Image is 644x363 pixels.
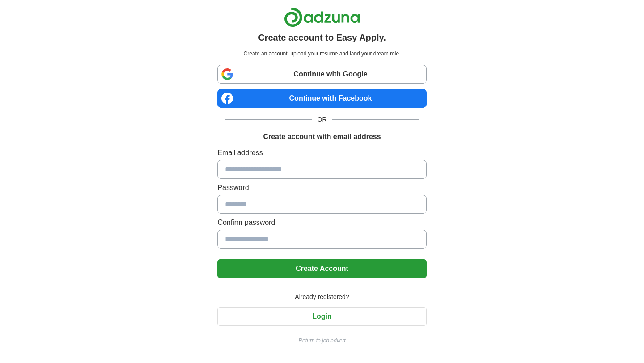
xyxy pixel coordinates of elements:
label: Password [217,182,426,193]
a: Continue with Facebook [217,89,426,108]
span: Already registered? [289,292,354,302]
button: Create Account [217,259,426,278]
button: Login [217,307,426,326]
p: Create an account, upload your resume and land your dream role. [219,50,424,58]
label: Confirm password [217,217,426,228]
label: Email address [217,148,426,158]
h1: Create account with email address [263,131,381,142]
a: Return to job advert [217,337,426,345]
a: Login [217,312,426,320]
img: Adzuna logo [284,7,360,27]
a: Continue with Google [217,65,426,84]
h1: Create account to Easy Apply. [258,31,386,44]
span: OR [312,115,332,124]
